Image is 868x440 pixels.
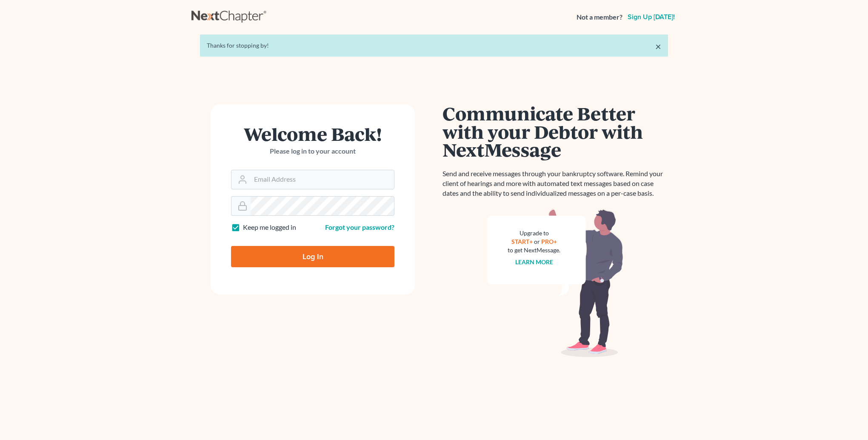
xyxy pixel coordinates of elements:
[251,170,394,189] input: Email Address
[443,169,668,198] p: Send and receive messages through your bankruptcy software. Remind your client of hearings and mo...
[243,223,296,232] label: Keep me logged in
[515,258,553,266] a: Learn more
[443,104,668,159] h1: Communicate Better with your Debtor with NextMessage
[508,229,560,237] div: Upgrade to
[577,12,622,22] strong: Not a member?
[487,209,623,357] img: nextmessage_bg-59042aed3d76b12b5cd301f8e5b87938c9018125f34e5fa2b7a6b67550977c72.svg
[231,146,394,156] p: Please log in to your account
[541,238,557,245] a: PRO+
[325,223,394,231] a: Forgot your password?
[534,238,540,245] span: or
[231,246,394,267] input: Log In
[207,41,661,50] div: Thanks for stopping by!
[511,238,533,245] a: START+
[655,41,661,51] a: ×
[508,246,560,254] div: to get NextMessage.
[626,14,677,20] a: Sign up [DATE]!
[231,125,394,143] h1: Welcome Back!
